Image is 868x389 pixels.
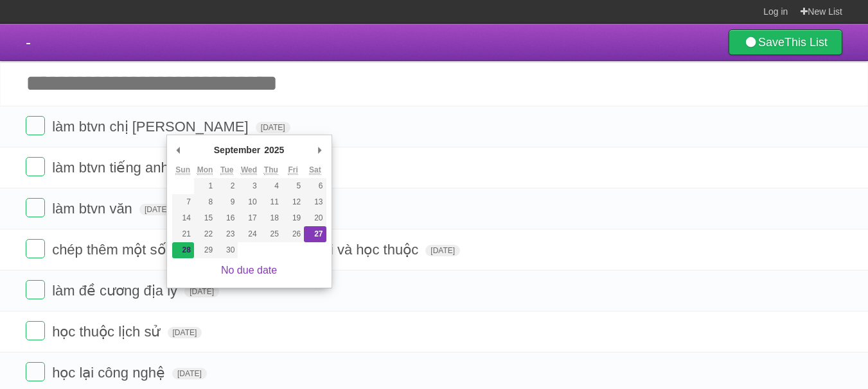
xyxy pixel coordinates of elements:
[172,210,194,226] button: 14
[238,226,260,242] button: 24
[220,165,233,175] abbr: Tuesday
[52,119,252,135] span: làm btvn chị [PERSON_NAME]
[241,165,257,175] abbr: Wednesday
[172,368,207,379] span: [DATE]
[216,226,238,242] button: 23
[184,286,219,297] span: [DATE]
[238,194,260,210] button: 10
[282,194,304,210] button: 12
[304,210,326,226] button: 20
[314,140,326,160] button: Next Month
[172,226,194,242] button: 21
[26,33,31,51] span: -
[52,242,421,258] span: chép thêm một số câu nhận định đã chụp lại và học thuộc
[784,36,828,49] b: This List
[260,194,282,210] button: 11
[26,280,45,299] label: Done
[238,178,260,194] button: 3
[175,165,190,175] abbr: Sunday
[304,194,326,210] button: 13
[194,178,216,194] button: 1
[172,140,185,160] button: Previous Month
[260,226,282,242] button: 25
[216,178,238,194] button: 2
[52,283,181,299] span: làm đề cương địa lý
[221,265,277,276] a: No due date
[216,194,238,210] button: 9
[304,226,326,242] button: 27
[194,242,216,258] button: 29
[309,165,321,175] abbr: Saturday
[282,178,304,194] button: 5
[264,165,278,175] abbr: Thursday
[216,242,238,258] button: 30
[729,29,842,55] a: SaveThis List
[262,140,286,160] div: 2025
[304,178,326,194] button: 6
[194,226,216,242] button: 22
[238,210,260,226] button: 17
[139,204,174,215] span: [DATE]
[52,365,168,381] span: học lại công nghệ
[288,165,297,175] abbr: Friday
[197,165,213,175] abbr: Monday
[26,116,45,135] label: Done
[260,178,282,194] button: 4
[256,122,290,133] span: [DATE]
[260,210,282,226] button: 18
[425,245,460,256] span: [DATE]
[194,210,216,226] button: 15
[172,194,194,210] button: 7
[168,327,202,338] span: [DATE]
[26,157,45,176] label: Done
[212,140,262,160] div: September
[26,239,45,258] label: Done
[52,201,136,217] span: làm btvn văn
[26,321,45,340] label: Done
[194,194,216,210] button: 8
[172,242,194,258] button: 28
[26,362,45,381] label: Done
[52,324,163,340] span: học thuộc lịch sử
[26,198,45,217] label: Done
[216,210,238,226] button: 16
[52,160,172,176] span: làm btvn tiếng anh
[282,226,304,242] button: 26
[282,210,304,226] button: 19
